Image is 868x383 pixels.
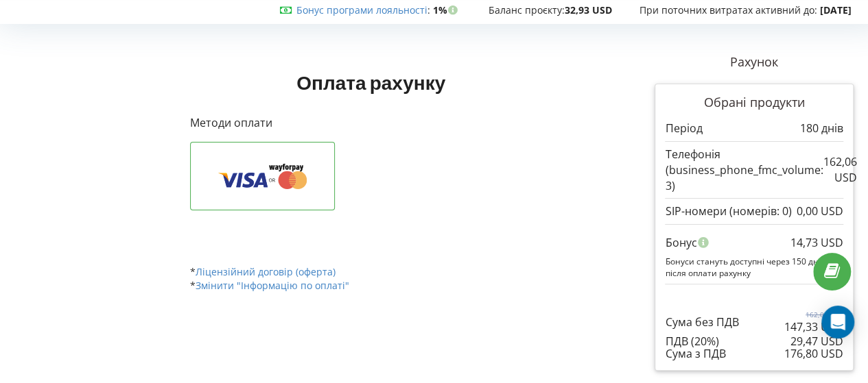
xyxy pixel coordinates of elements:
p: Рахунок [655,53,854,71]
p: 180 днів [800,121,843,136]
div: Open Intercom Messenger [821,306,854,338]
p: 162,06 USD [784,310,843,319]
a: Ліцензійний договір (оферта) [196,265,336,278]
div: 176,80 USD [784,347,843,360]
p: Бонуси стануть доступні через 150 днів після оплати рахунку [665,256,843,279]
strong: [DATE] [820,3,852,16]
strong: 1% [433,3,461,16]
div: 14,73 USD [790,230,843,256]
p: Методи оплати [190,115,552,131]
p: 162,06 USD [823,154,856,186]
span: Баланс проєкту: [489,3,565,16]
p: Телефонія (business_phone_fmc_volume: 3) [665,147,823,194]
p: 147,33 USD [784,319,843,335]
div: 29,47 USD [790,335,843,347]
a: Змінити "Інформацію по оплаті" [196,279,349,292]
p: Період [665,121,702,136]
p: Обрані продукти [665,94,843,112]
div: Сума з ПДВ [665,347,843,360]
div: ПДВ (20%) [665,335,843,347]
div: Бонус [665,230,843,256]
a: Бонус програми лояльності [296,3,427,16]
p: Сума без ПДВ [665,314,738,330]
p: 0,00 USD [797,203,843,219]
span: : [296,3,430,16]
h1: Оплата рахунку [190,70,552,95]
strong: 32,93 USD [565,3,612,16]
p: SIP-номери (номерів: 0) [665,203,791,219]
span: При поточних витратах активний до: [640,3,817,16]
